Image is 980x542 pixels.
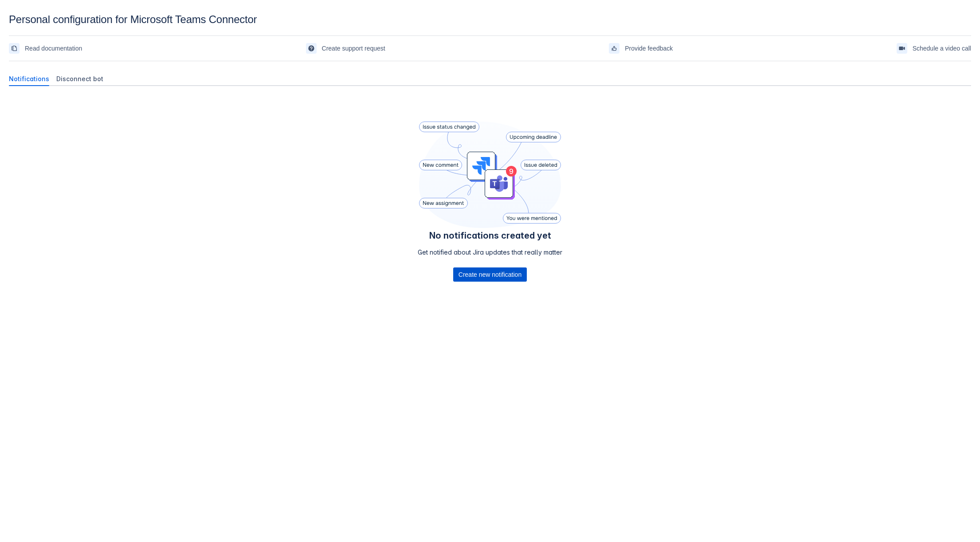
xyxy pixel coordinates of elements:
[453,267,527,282] button: Create new notification
[9,13,971,26] div: Personal configuration for Microsoft Teams Connector
[9,75,49,83] span: Notifications
[308,45,315,52] span: support
[418,230,562,241] h4: No notifications created yet
[897,41,971,55] a: Schedule a video call
[611,45,618,52] span: feedback
[913,41,971,55] span: Schedule a video call
[56,75,103,83] span: Disconnect bot
[306,41,385,55] a: Create support request
[9,41,82,55] a: Read documentation
[609,41,673,55] a: Provide feedback
[625,41,673,55] span: Provide feedback
[25,41,82,55] span: Read documentation
[11,45,18,52] span: documentation
[453,267,527,282] div: Button group
[459,267,521,282] span: Create new notification
[418,248,562,257] p: Get notified about Jira updates that really matter
[322,41,385,55] span: Create support request
[898,45,906,52] span: videoCall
